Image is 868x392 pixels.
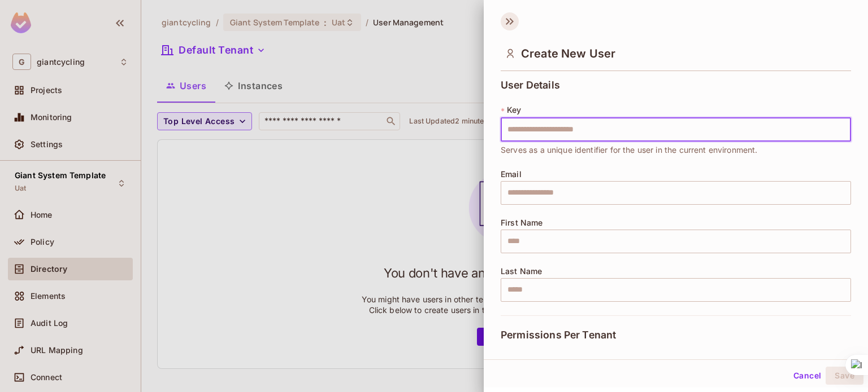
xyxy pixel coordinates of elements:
[501,267,542,276] span: Last Name
[826,367,863,385] button: Save
[521,47,615,60] span: Create New User
[789,367,826,385] button: Cancel
[501,80,560,91] span: User Details
[501,170,522,179] span: Email
[501,329,616,341] span: Permissions Per Tenant
[507,105,521,114] span: Key
[501,218,543,227] span: First Name
[501,144,758,156] span: Serves as a unique identifier for the user in the current environment.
